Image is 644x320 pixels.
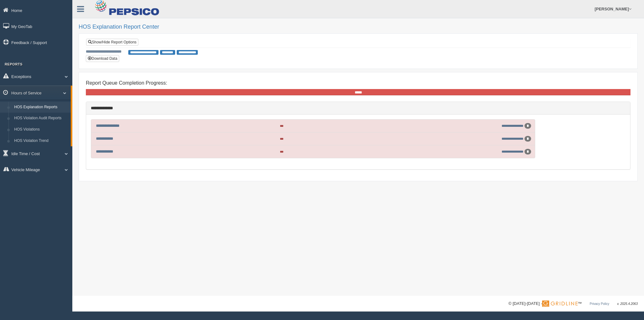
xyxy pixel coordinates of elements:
a: Privacy Policy [590,302,609,306]
a: HOS Violations [11,124,71,135]
h2: HOS Explanation Report Center [79,24,638,30]
span: v. 2025.4.2063 [617,302,638,306]
a: HOS Violation Audit Reports [11,113,71,124]
a: HOS Violation Trend [11,135,71,147]
a: Show/Hide Report Options [86,39,138,46]
h4: Report Queue Completion Progress: [86,80,630,86]
img: Gridline [542,300,578,307]
button: Download Data [86,55,119,62]
div: © [DATE]-[DATE] - ™ [508,300,638,307]
a: HOS Explanation Reports [11,102,71,113]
